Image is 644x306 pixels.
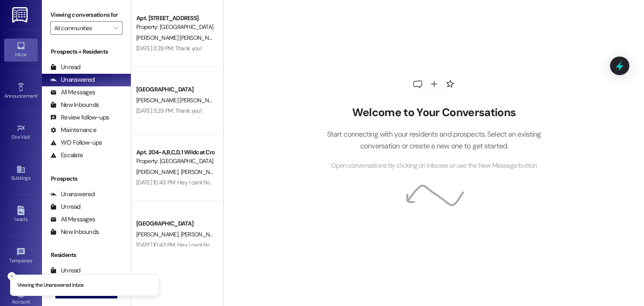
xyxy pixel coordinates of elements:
[50,151,83,160] div: Escalate
[113,25,118,31] i: 
[331,161,537,171] span: Open conversations by clicking on inboxes or use the New Message button
[136,148,214,157] div: Apt. 204~A,B,C,D, 1 Wildcat Crossing
[50,190,95,199] div: Unanswered
[50,8,122,21] label: Viewing conversations for
[8,272,16,280] button: Close toast
[136,85,214,94] div: [GEOGRAPHIC_DATA]
[136,44,202,52] div: [DATE] 3:29 PM: Thank you!
[136,96,221,104] span: [PERSON_NAME] [PERSON_NAME]
[50,228,99,236] div: New Inbounds
[50,215,95,224] div: All Messages
[4,203,38,226] a: Leads
[30,133,31,139] span: •
[50,138,102,147] div: WO Follow-ups
[42,174,131,183] div: Prospects
[32,257,34,262] span: •
[136,231,181,238] span: [PERSON_NAME]
[181,231,225,238] span: [PERSON_NAME]
[136,179,274,186] div: [DATE] 10:43 PM: Hey i cant find how to pay it on the app
[181,168,225,176] span: [PERSON_NAME]
[4,39,38,61] a: Inbox
[50,126,96,135] div: Maintenance
[4,245,38,267] a: Templates •
[136,168,181,176] span: [PERSON_NAME]
[136,107,202,114] div: [DATE] 3:29 PM: Thank you!
[314,106,554,119] h2: Welcome to Your Conversations
[50,113,109,122] div: Review follow-ups
[136,23,214,31] div: Property: [GEOGRAPHIC_DATA]
[50,202,80,211] div: Unread
[4,162,38,185] a: Buildings
[50,63,80,72] div: Unread
[314,128,554,152] p: Start connecting with your residents and prospects. Select an existing conversation or create a n...
[12,7,29,23] img: ResiDesk Logo
[50,101,99,109] div: New Inbounds
[42,251,131,259] div: Residents
[17,282,84,289] p: Viewing the Unanswered inbox
[4,121,38,144] a: Site Visit •
[136,219,214,228] div: [GEOGRAPHIC_DATA]
[54,21,109,35] input: All communities
[136,157,214,166] div: Property: [GEOGRAPHIC_DATA]
[37,92,39,98] span: •
[136,34,221,41] span: [PERSON_NAME] [PERSON_NAME]
[50,75,95,84] div: Unanswered
[136,14,214,23] div: Apt. [STREET_ADDRESS]
[42,47,131,56] div: Prospects + Residents
[50,266,80,275] div: Unread
[136,241,274,249] div: [DATE] 10:43 PM: Hey i cant find how to pay it on the app
[50,88,95,97] div: All Messages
